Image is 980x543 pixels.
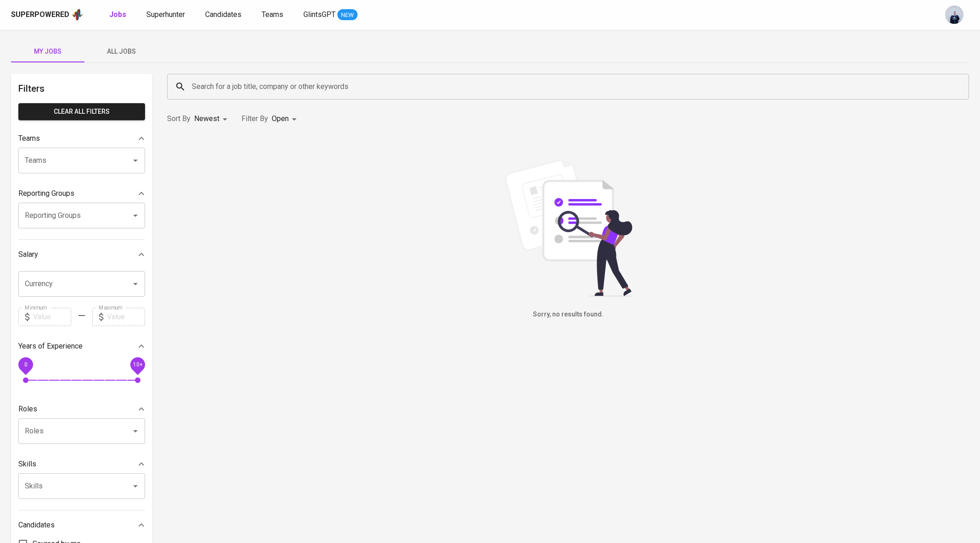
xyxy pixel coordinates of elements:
div: Candidates [18,516,145,534]
img: app logo [71,8,84,22]
a: Superpoweredapp logo [11,8,84,22]
input: Value [107,308,145,326]
a: Candidates [205,9,243,21]
img: annisa@glints.com [945,6,963,24]
div: Years of Experience [18,337,145,355]
h6: Filters [18,81,145,96]
div: Superpowered [11,10,69,20]
b: Jobs [109,10,126,19]
div: Open [272,111,300,127]
p: Candidates [18,520,55,531]
p: Teams [18,133,40,144]
button: Open [129,425,142,438]
div: Newest [194,111,230,127]
button: Clear All filters [18,103,145,120]
span: All Jobs [90,46,152,57]
span: NEW [337,11,358,20]
span: Open [272,114,289,123]
p: Skills [18,459,36,470]
p: Roles [18,404,37,415]
span: 10+ [133,361,142,367]
span: Superhunter [146,10,185,19]
button: Open [129,480,142,493]
p: Sort By [167,113,190,124]
img: file_searching.svg [499,159,637,296]
button: Open [129,154,142,167]
span: My Jobs [17,46,79,57]
button: Open [129,209,142,222]
p: Salary [18,249,38,260]
p: Filter By [241,113,268,124]
span: Candidates [205,10,241,19]
a: Jobs [109,9,128,21]
div: Roles [18,400,145,418]
div: Skills [18,455,145,473]
span: Teams [262,10,283,19]
p: Newest [194,113,219,124]
p: Years of Experience [18,341,83,352]
input: Value [33,308,71,326]
span: 0 [24,361,27,367]
h6: Sorry, no results found. [167,310,969,320]
span: Clear All filters [26,106,138,117]
a: GlintsGPT NEW [303,9,358,21]
a: Superhunter [146,9,187,21]
p: Reporting Groups [18,188,74,199]
div: Salary [18,245,145,264]
div: Teams [18,129,145,148]
button: Open [129,277,142,290]
a: Teams [262,9,285,21]
span: GlintsGPT [303,10,336,19]
div: Reporting Groups [18,184,145,203]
